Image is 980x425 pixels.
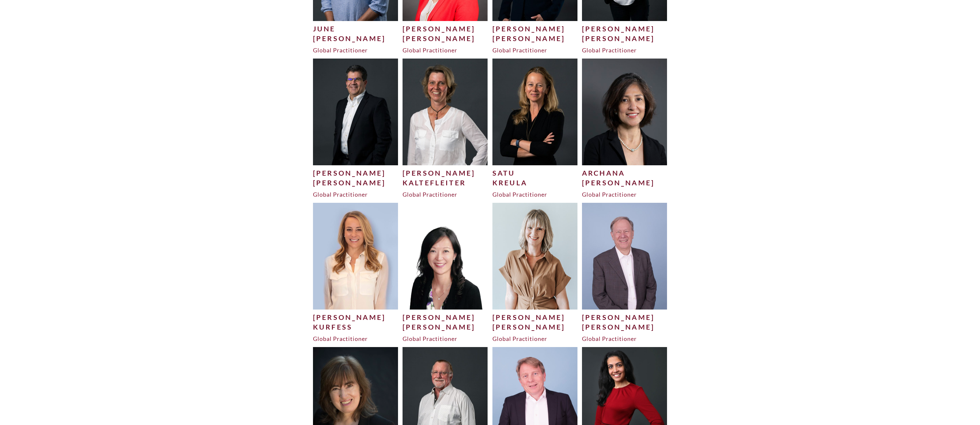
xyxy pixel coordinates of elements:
div: [PERSON_NAME] [403,34,488,43]
div: Satu [492,168,578,178]
a: Archana[PERSON_NAME]Global Practitioner [582,59,667,198]
div: Global Practitioner [582,335,667,343]
a: SatuKreulaGlobal Practitioner [492,59,578,198]
div: [PERSON_NAME] [313,312,398,322]
div: [PERSON_NAME] [492,24,578,34]
div: [PERSON_NAME] [582,34,667,43]
div: Global Practitioner [313,46,398,54]
div: June [313,24,398,34]
img: Satu-K-500x625.jpg [492,59,578,165]
div: Global Practitioner [582,46,667,54]
div: Global Practitioner [492,191,578,198]
a: [PERSON_NAME][PERSON_NAME]Global Practitioner [313,59,398,198]
div: Global Practitioner [582,191,667,198]
div: [PERSON_NAME] [313,168,398,178]
div: [PERSON_NAME] [403,24,488,34]
a: [PERSON_NAME]KurfessGlobal Practitioner [313,203,398,343]
div: Kreula [492,178,578,188]
div: [PERSON_NAME] [313,178,398,188]
img: Matthew-J-500x625.jpg [313,59,398,165]
div: Global Practitioner [313,191,398,198]
div: Kaltefleiter [403,178,488,188]
div: [PERSON_NAME] [403,322,488,332]
div: Global Practitioner [403,335,488,343]
div: [PERSON_NAME] [313,34,398,43]
div: [PERSON_NAME] [492,322,578,332]
img: Archana-Kumar-1-500x625.jpg [582,59,667,165]
a: [PERSON_NAME][PERSON_NAME]Global Practitioner [492,203,578,343]
div: Global Practitioner [313,335,398,343]
div: [PERSON_NAME] [582,24,667,34]
a: [PERSON_NAME][PERSON_NAME]Global Practitioner [403,203,488,343]
div: [PERSON_NAME] [403,168,488,178]
a: [PERSON_NAME]KaltefleiterGlobal Practitioner [403,59,488,198]
div: Global Practitioner [492,335,578,343]
img: Viola-edited-500x625.jpg [403,59,488,165]
div: [PERSON_NAME] [492,34,578,43]
a: [PERSON_NAME][PERSON_NAME]Global Practitioner [582,203,667,343]
div: Global Practitioner [403,46,488,54]
div: [PERSON_NAME] [582,312,667,322]
div: Archana [582,168,667,178]
div: Kurfess [313,322,398,332]
div: [PERSON_NAME] [582,322,667,332]
img: ED6AB07C-4380-4E7E-954A-2017C3F21827-500x625.jpg [313,203,398,309]
img: Collabic_191_edited-4-500x625.jpg [492,203,578,309]
div: Global Practitioner [403,191,488,198]
img: 2-500x625.png [403,203,488,309]
div: [PERSON_NAME] [582,178,667,188]
img: Donald-Novak-Website2-500x625.jpg [582,203,667,309]
div: [PERSON_NAME] [492,312,578,322]
div: Global Practitioner [492,46,578,54]
div: [PERSON_NAME] [403,312,488,322]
